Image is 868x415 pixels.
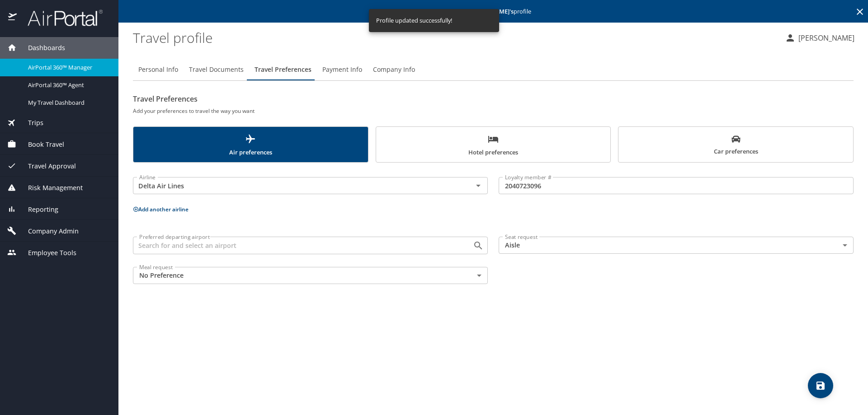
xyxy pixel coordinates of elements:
div: Profile updated successfully! [376,12,452,29]
div: No Preference [133,267,488,284]
span: Employee Tools [17,248,76,258]
span: Trips [17,118,43,128]
span: AirPortal 360™ Manager [28,63,108,72]
input: Select an Airline [136,180,458,191]
span: Company Admin [17,226,79,236]
h1: Travel profile [133,23,778,51]
p: Editing profile [121,9,865,14]
div: scrollable force tabs example [133,126,854,163]
span: Car preferences [624,135,848,157]
input: Search for and select an airport [136,239,458,251]
span: Company Info [373,64,415,75]
button: Open [472,179,485,192]
div: Aisle [499,237,854,254]
p: [PERSON_NAME] [796,33,854,43]
h2: Travel Preferences [133,92,854,106]
button: Open [472,239,485,252]
span: Travel Documents [189,64,244,75]
button: [PERSON_NAME] [781,30,858,46]
button: save [808,373,833,398]
span: Personal Info [138,64,178,75]
span: Payment Info [322,64,362,75]
span: Risk Management [17,183,83,193]
span: Book Travel [17,140,64,149]
button: Add another airline [133,205,189,213]
span: Dashboards [17,43,65,53]
span: Hotel preferences [382,134,605,158]
span: Travel Preferences [255,64,311,75]
h6: Add your preferences to travel the way you want [133,106,854,116]
img: icon-airportal.png [8,9,18,27]
img: airportal-logo.png [18,9,103,27]
div: Profile [133,59,854,80]
span: Reporting [17,205,58,214]
span: AirPortal 360™ Agent [28,81,108,89]
span: Air preferences [139,134,363,158]
span: My Travel Dashboard [28,98,108,107]
span: Travel Approval [17,161,76,171]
